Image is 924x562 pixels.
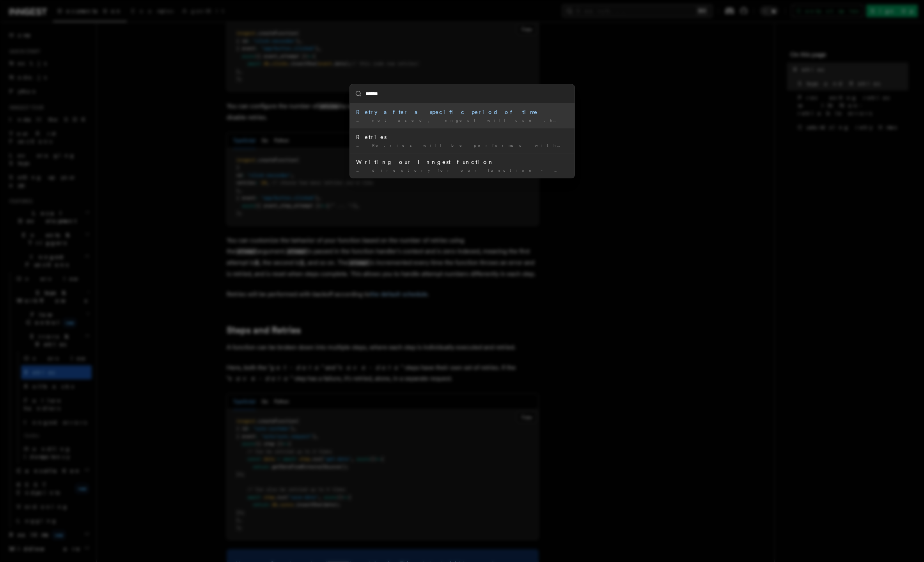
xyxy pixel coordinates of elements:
[356,167,568,173] div: … directory for our function - run illForUser.js. This …
[356,108,568,116] div: Retry after a specific period of time
[356,117,568,123] div: … not used, Inngest will use the default retry f policy.
[356,142,568,148] div: … Retries will be performed with f according to the default …
[356,158,568,166] div: Writing our Inngest function
[356,133,568,141] div: Retries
